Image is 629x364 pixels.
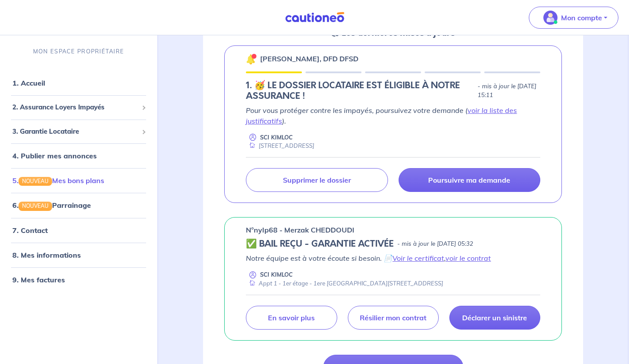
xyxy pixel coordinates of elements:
[260,133,293,142] p: SCI KIMLOC
[283,176,351,184] p: Supprimer le dossier
[246,279,443,288] div: Appt 1 - 1er étage - 1ere [GEOGRAPHIC_DATA][STREET_ADDRESS]
[478,82,540,100] p: - mis à jour le [DATE] 15:11
[397,240,473,248] p: - mis à jour le [DATE] 05:32
[246,142,314,150] div: [STREET_ADDRESS]
[246,80,540,101] div: state: ELIGIBILITY-RESULT-IN-PROGRESS, Context: NEW,MAYBE-CERTIFICATE,COLOCATION,LESSOR-DOCUMENTS
[12,176,104,185] a: 5.NOUVEAUMes bons plans
[449,306,540,330] a: Déclarer un sinistre
[12,275,65,284] a: 9. Mes factures
[246,239,394,249] h5: ✅ BAIL REÇU - GARANTIE ACTIVÉE
[260,270,293,279] p: SCI KIMLOC
[246,80,474,101] h5: 1.︎ 🥳 LE DOSSIER LOCATAIRE EST ÉLIGIBLE À NOTRE ASSURANCE !
[246,54,256,64] img: 🔔
[4,74,154,92] div: 1. Accueil
[392,254,444,263] a: Voir le certificat
[246,306,337,330] a: En savoir plus
[4,172,154,189] div: 5.NOUVEAUMes bons plans
[428,176,510,184] p: Poursuivre ma demande
[529,7,618,29] button: illu_account_valid_menu.svgMon compte
[4,196,154,214] div: 6.NOUVEAUParrainage
[246,106,517,125] a: voir la liste des justificatifs
[4,246,154,263] div: 8. Mes informations
[12,250,81,259] a: 8. Mes informations
[246,105,540,126] p: Pour vous protéger contre les impayés, poursuivez votre demande ( ).
[561,12,602,23] p: Mon compte
[4,270,154,288] div: 9. Mes factures
[12,126,138,136] span: 3. Garantie Locataire
[399,168,540,192] a: Poursuivre ma demande
[268,313,315,322] p: En savoir plus
[12,201,91,210] a: 6.NOUVEAUParrainage
[246,168,388,192] a: Supprimer le dossier
[4,221,154,239] div: 7. Contact
[246,225,354,235] p: n°nyIp68 - Merzak CHEDDOUDI
[282,12,348,23] img: Cautioneo
[348,306,439,330] a: Résilier mon contrat
[33,47,124,56] p: MON ESPACE PROPRIÉTAIRE
[4,99,154,116] div: 2. Assurance Loyers Impayés
[12,151,97,160] a: 4. Publier mes annonces
[246,253,540,263] p: Notre équipe est à votre écoute si besoin. 📄 ,
[360,313,426,322] p: Résilier mon contrat
[4,147,154,165] div: 4. Publier mes annonces
[246,239,540,249] div: state: CONTRACT-VALIDATED, Context: MORE-THAN-6-MONTHS,MAYBE-CERTIFICATE,ALONE,LESSOR-DOCUMENTS
[12,102,138,113] span: 2. Assurance Loyers Impayés
[12,225,48,234] a: 7. Contact
[4,123,154,140] div: 3. Garantie Locataire
[543,11,557,25] img: illu_account_valid_menu.svg
[445,254,491,263] a: voir le contrat
[12,79,45,87] a: 1. Accueil
[462,313,527,322] p: Déclarer un sinistre
[260,53,358,64] p: [PERSON_NAME], DFD DFSD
